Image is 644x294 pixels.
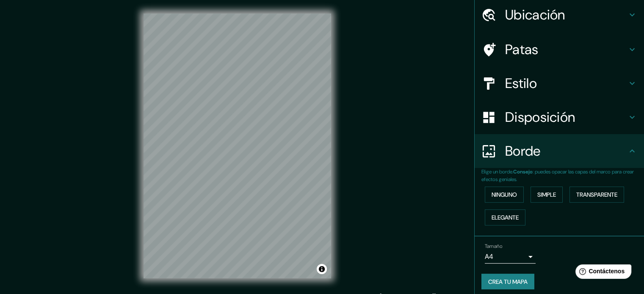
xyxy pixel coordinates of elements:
[505,41,539,58] font: Patas
[485,187,524,203] button: Ninguno
[485,250,536,264] div: A4
[492,214,519,221] font: Elegante
[492,191,517,198] font: Ninguno
[481,168,634,183] font: : puedes opacar las capas del marco para crear efectos geniales.
[569,187,624,203] button: Transparente
[485,209,525,225] button: Elegante
[537,191,556,198] font: Simple
[505,142,541,160] font: Borde
[475,33,644,66] div: Patas
[485,243,502,250] font: Tamaño
[481,274,534,290] button: Crea tu mapa
[569,261,635,285] iframe: Lanzador de widgets de ayuda
[505,74,537,92] font: Estilo
[475,134,644,168] div: Borde
[488,278,528,286] font: Crea tu mapa
[531,187,563,203] button: Simple
[505,108,575,126] font: Disposición
[505,6,565,24] font: Ubicación
[475,66,644,100] div: Estilo
[513,168,533,175] font: Consejo
[481,168,513,175] font: Elige un borde.
[485,252,493,261] font: A4
[144,14,331,278] canvas: Mapa
[576,191,617,198] font: Transparente
[317,264,327,274] button: Activar o desactivar atribución
[475,100,644,134] div: Disposición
